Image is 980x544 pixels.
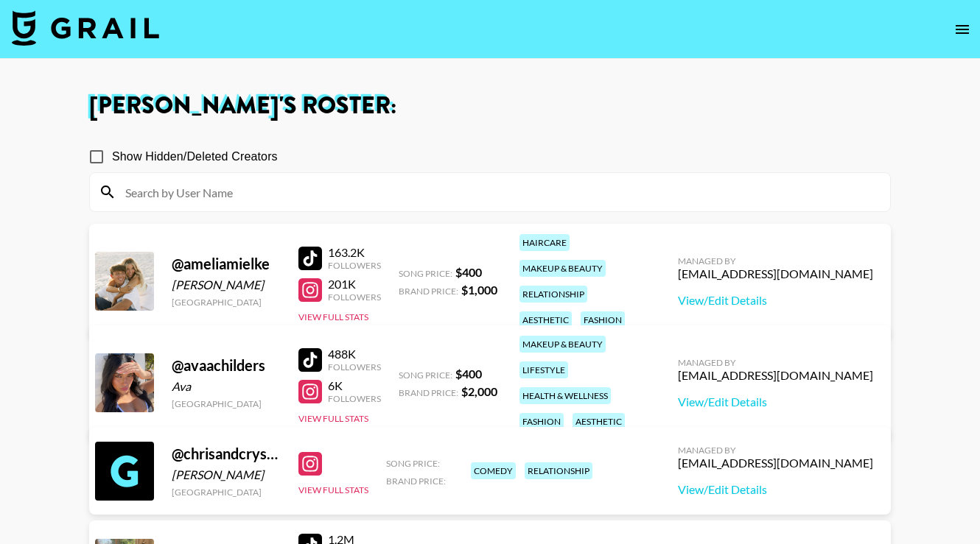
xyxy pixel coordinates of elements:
[455,367,482,381] strong: $ 400
[519,413,564,430] div: fashion
[678,293,873,308] a: View/Edit Details
[112,148,278,166] span: Show Hidden/Deleted Creators
[519,311,572,328] div: aesthetic
[386,476,446,487] span: Brand Price:
[678,255,873,266] div: Managed By
[461,283,497,297] strong: $ 1,000
[678,368,873,383] div: [EMAIL_ADDRESS][DOMAIN_NAME]
[573,413,625,430] div: aesthetic
[471,462,516,479] div: comedy
[172,278,281,292] div: [PERSON_NAME]
[519,387,611,404] div: health & wellness
[399,370,452,381] span: Song Price:
[328,245,381,260] div: 163.2K
[519,361,568,378] div: lifestyle
[298,484,368,495] button: View Full Stats
[172,379,281,394] div: Ava
[328,361,381,372] div: Followers
[399,387,458,398] span: Brand Price:
[399,268,452,279] span: Song Price:
[678,395,873,409] a: View/Edit Details
[172,297,281,308] div: [GEOGRAPHIC_DATA]
[519,234,570,251] div: haircare
[455,265,482,279] strong: $ 400
[89,94,891,118] h1: [PERSON_NAME] 's Roster:
[298,311,368,322] button: View Full Stats
[172,467,281,482] div: [PERSON_NAME]
[678,357,873,368] div: Managed By
[172,398,281,409] div: [GEOGRAPHIC_DATA]
[519,260,606,277] div: makeup & beauty
[525,462,592,479] div: relationship
[172,487,281,498] div: [GEOGRAPHIC_DATA]
[678,266,873,281] div: [EMAIL_ADDRESS][DOMAIN_NAME]
[581,311,625,328] div: fashion
[399,286,458,297] span: Brand Price:
[948,15,977,44] button: open drawer
[461,384,497,398] strong: $ 2,000
[328,393,381,404] div: Followers
[678,456,873,470] div: [EMAIL_ADDRESS][DOMAIN_NAME]
[172,356,281,375] div: @ avaachilders
[519,286,587,303] div: relationship
[172,255,281,273] div: @ ameliamielke
[116,180,881,204] input: Search by User Name
[328,260,381,271] div: Followers
[172,445,281,463] div: @ chrisandcrystal14
[328,347,381,361] div: 488K
[328,277,381,292] div: 201K
[519,336,606,353] div: makeup & beauty
[328,378,381,393] div: 6K
[678,482,873,497] a: View/Edit Details
[328,292,381,303] div: Followers
[12,10,159,46] img: Grail Talent
[298,413,368,424] button: View Full Stats
[678,445,873,456] div: Managed By
[386,458,440,469] span: Song Price:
